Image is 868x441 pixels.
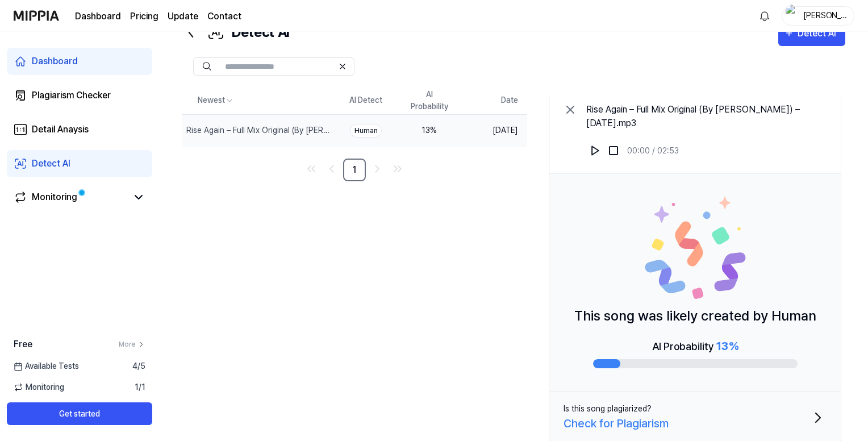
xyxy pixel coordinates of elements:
[32,89,111,102] div: Plagiarism Checker
[32,157,70,170] div: Detect AI
[14,381,64,393] span: Monitoring
[778,19,845,46] button: Detect AI
[644,197,746,299] img: Human
[627,145,679,157] div: 00:00 / 02:53
[207,10,241,23] a: Contact
[652,338,738,355] div: AI Probability
[782,6,854,26] button: profile[PERSON_NAME]
[798,26,840,41] div: Detect AI
[32,55,78,68] div: Dashboard
[7,150,152,177] a: Detect AI
[14,190,127,204] a: Monitoring
[389,160,407,178] a: Go to last page
[135,381,145,393] span: 1 / 1
[350,124,382,138] div: Human
[119,339,145,350] a: More
[574,306,816,326] p: This song was likely created by Human
[130,10,158,23] a: Pricing
[32,190,77,204] div: Monitoring
[323,160,341,178] a: Go to previous page
[590,145,601,156] img: play
[168,10,198,23] a: Update
[803,9,847,22] div: [PERSON_NAME]
[758,9,771,23] img: 알림
[32,123,89,136] div: Detail Anaysis
[14,360,79,372] span: Available Tests
[7,116,152,143] a: Detail Anaysis
[334,87,398,114] th: AI Detect
[398,87,461,114] th: AI Probability
[608,145,619,156] img: stop
[564,403,652,415] div: Is this song plagiarized?
[132,360,145,372] span: 4 / 5
[203,62,211,71] img: Search
[182,19,289,46] div: Detect AI
[7,402,152,425] button: Get started
[564,415,669,432] div: Check for Plagiarism
[786,5,799,27] img: profile
[461,114,527,147] td: [DATE]
[461,87,527,114] th: Date
[343,159,366,181] a: 1
[716,339,738,353] span: 13 %
[368,160,386,178] a: Go to next page
[14,338,32,351] span: Free
[75,10,121,23] a: Dashboard
[7,82,152,109] a: Plagiarism Checker
[586,103,827,130] div: Rise Again – Full Mix Original (By [PERSON_NAME]) – [DATE].mp3
[186,124,332,136] div: Rise Again – Full Mix Original (By [PERSON_NAME]) – [DATE].mp3
[182,159,527,181] nav: pagination
[302,160,320,178] a: Go to first page
[7,48,152,75] a: Dashboard
[407,124,452,136] div: 13 %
